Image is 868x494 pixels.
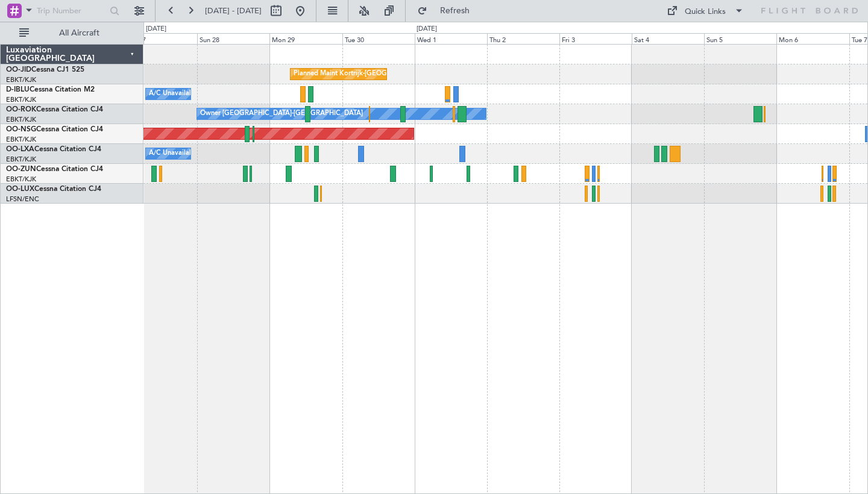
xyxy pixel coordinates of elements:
[149,145,199,163] div: A/C Unavailable
[342,33,415,44] div: Tue 30
[6,106,36,113] span: OO-ROK
[6,155,36,164] a: EBKT/KJK
[6,186,34,193] span: OO-LUX
[776,33,849,44] div: Mon 6
[6,146,34,153] span: OO-LXA
[294,65,434,83] div: Planned Maint Kortrijk-[GEOGRAPHIC_DATA]
[269,33,342,44] div: Mon 29
[559,33,632,44] div: Fri 3
[200,105,363,123] div: Owner [GEOGRAPHIC_DATA]-[GEOGRAPHIC_DATA]
[685,6,726,18] div: Quick Links
[6,186,101,193] a: OO-LUXCessna Citation CJ4
[487,33,559,44] div: Thu 2
[6,175,36,184] a: EBKT/KJK
[13,23,131,43] button: All Aircraft
[6,66,84,73] a: OO-JIDCessna CJ1 525
[37,2,106,20] input: Trip Number
[6,115,36,124] a: EBKT/KJK
[6,126,36,133] span: OO-NSG
[149,85,341,103] div: A/C Unavailable [GEOGRAPHIC_DATA]-[GEOGRAPHIC_DATA]
[6,146,101,153] a: OO-LXACessna Citation CJ4
[6,86,95,93] a: D-IBLUCessna Citation M2
[197,33,269,44] div: Sun 28
[6,95,36,104] a: EBKT/KJK
[6,75,36,84] a: EBKT/KJK
[146,24,166,34] div: [DATE]
[632,33,704,44] div: Sat 4
[704,33,776,44] div: Sun 5
[415,33,487,44] div: Wed 1
[661,1,750,20] button: Quick Links
[417,24,437,34] div: [DATE]
[6,135,36,144] a: EBKT/KJK
[430,7,480,15] span: Refresh
[205,5,262,16] span: [DATE] - [DATE]
[125,33,197,44] div: Sat 27
[6,166,36,173] span: OO-ZUN
[6,195,39,204] a: LFSN/ENC
[6,166,103,173] a: OO-ZUNCessna Citation CJ4
[6,126,103,133] a: OO-NSGCessna Citation CJ4
[31,29,127,37] span: All Aircraft
[6,106,103,113] a: OO-ROKCessna Citation CJ4
[412,1,484,20] button: Refresh
[6,86,30,93] span: D-IBLU
[6,66,31,73] span: OO-JID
